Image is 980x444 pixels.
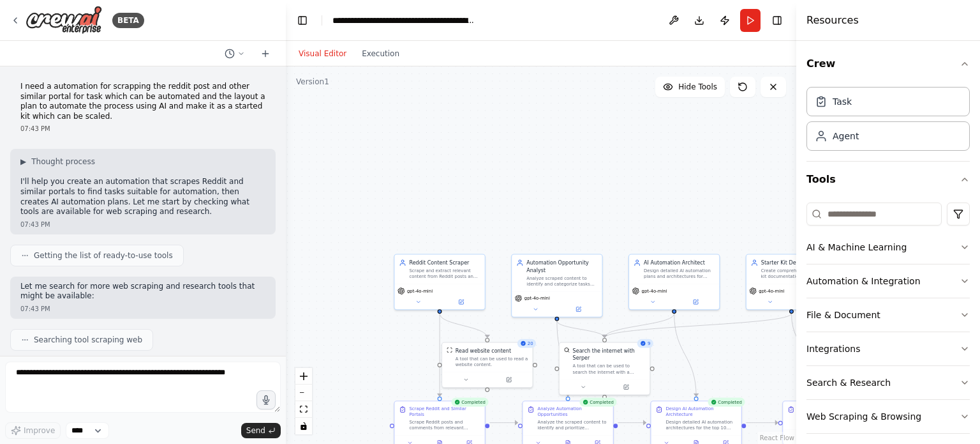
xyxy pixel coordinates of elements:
[409,268,480,279] div: Scrape and extract relevant content from Reddit posts and comments in subreddits like {target_sub...
[255,46,276,61] button: Start a new chat
[806,46,970,82] button: Crew
[20,177,265,217] p: I'll help you create an automation that scrapes Reddit and similar portals to find tasks suitable...
[526,275,597,287] div: Analyze scraped content to identify and categorize tasks that have high automation potential, eva...
[20,282,265,302] p: Let me search for more web scraping and research tools that might be available:
[256,390,276,410] button: Click to speak your automation idea
[20,220,265,229] div: 07:43 PM
[642,288,667,294] span: gpt-4o-mini
[436,314,491,338] g: Edge from 08c7b291-0522-424f-84e9-c3fb7a3912cc to b03ce459-e947-4a87-aed5-18da80caf397
[559,342,651,395] div: 9SerperDevToolSearch the internet with SerperA tool that can be used to search the internet with ...
[332,14,476,27] nav: breadcrumb
[806,298,970,332] button: File & Document
[806,264,970,298] button: Automation & Integration
[806,332,970,365] button: Integrations
[618,419,646,426] g: Edge from b5cbe549-c73e-4c77-bfea-061c767bc136 to c1f0cb36-c4f9-4707-a1bc-c7ca162446d5
[440,298,482,307] button: Open in side panel
[806,366,970,399] button: Search & Research
[291,46,354,61] button: Visual Editor
[394,254,486,310] div: Reddit Content ScraperScrape and extract relevant content from Reddit posts and comments in subre...
[489,419,517,426] g: Edge from caf25fbc-9531-4ddb-a296-34c2ea77cc6c to b5cbe549-c73e-4c77-bfea-061c767bc136
[354,46,407,61] button: Execution
[788,314,832,397] g: Edge from 19219170-3b71-4bd2-b532-7e9a2230753e to f45133ca-69de-44d8-9e3c-ed3e1788b168
[436,314,443,397] g: Edge from 08c7b291-0522-424f-84e9-c3fb7a3912cc to caf25fbc-9531-4ddb-a296-34c2ea77cc6c
[806,82,970,161] div: Crew
[806,400,970,433] button: Web Scraping & Browsing
[456,356,528,367] div: A tool that can be used to read a website content.
[806,231,970,264] button: AI & Machine Learning
[746,419,778,426] g: Edge from c1f0cb36-c4f9-4707-a1bc-c7ca162446d5 to f45133ca-69de-44d8-9e3c-ed3e1788b168
[553,321,608,338] g: Edge from a013f513-ff37-4b44-952b-c9051b66e257 to 871918b3-edd2-46b2-b5b9-214a992e0347
[601,314,678,338] g: Edge from 3ba69c83-0ed9-40a0-b07d-730fc9e19af8 to 871918b3-edd2-46b2-b5b9-214a992e0347
[20,124,265,134] div: 07:43 PM
[295,368,312,385] button: zoom in
[558,305,599,314] button: Open in side panel
[295,401,312,418] button: fit view
[678,82,717,92] span: Hide Tools
[5,422,61,439] button: Improve
[293,11,311,29] button: Hide left sidebar
[241,423,281,438] button: Send
[655,77,725,97] button: Hide Tools
[665,406,736,417] div: Design AI Automation Architecture
[20,157,95,167] button: ▶Thought process
[447,347,452,353] img: ScrapeWebsiteTool
[806,197,970,444] div: Tools
[537,406,608,417] div: Analyze Automation Opportunities
[409,406,480,417] div: Scrape Reddit and Similar Portals
[760,434,794,441] a: React Flow attribution
[605,383,647,392] button: Open in side panel
[409,419,480,431] div: Scrape Reddit posts and comments from relevant subreddits like {target_subreddits} (e.g., r/autom...
[644,268,715,279] div: Design detailed AI automation plans and architectures for identified opportunities, including tec...
[833,130,859,142] div: Agent
[296,77,329,87] div: Version 1
[644,259,715,266] div: AI Automation Architect
[295,368,312,434] div: React Flow controls
[26,6,102,34] img: Logo
[20,304,265,314] div: 07:43 PM
[407,288,433,294] span: gpt-4o-mini
[628,254,720,310] div: AI Automation ArchitectDesign detailed AI automation plans and architectures for identified oppor...
[768,11,786,29] button: Hide right sidebar
[20,157,26,167] span: ▶
[34,335,142,345] span: Searching tool scraping web
[761,268,832,279] div: Create comprehensive starter kit documentation, templates, and implementation guides that allow t...
[219,46,250,61] button: Switch to previous chat
[409,259,480,266] div: Reddit Content Scraper
[511,254,603,317] div: Automation Opportunity AnalystAnalyze scraped content to identify and categorize tasks that have ...
[456,347,511,354] div: Read website content
[246,425,265,436] span: Send
[31,157,95,167] span: Thought process
[573,347,646,362] div: Search the internet with Serper
[20,82,265,121] p: I need a automation for scrapping the reddit post and other similar portal for task which can be ...
[526,259,597,273] div: Automation Opportunity Analyst
[579,398,616,407] div: Completed
[648,341,650,346] span: 9
[442,342,533,388] div: 20ScrapeWebsiteToolRead website contentA tool that can be used to read a website content.
[671,314,700,397] g: Edge from 3ba69c83-0ed9-40a0-b07d-730fc9e19af8 to c1f0cb36-c4f9-4707-a1bc-c7ca162446d5
[675,298,716,307] button: Open in side panel
[34,250,173,261] span: Getting the list of ready-to-use tools
[665,419,736,431] div: Design detailed AI automation architectures for the top 10 identified opportunities. For each opp...
[112,13,144,28] div: BETA
[573,364,646,375] div: A tool that can be used to search the internet with a search_query. Supports different search typ...
[528,341,533,346] span: 20
[833,95,852,108] div: Task
[564,347,570,353] img: SerperDevTool
[761,259,832,266] div: Starter Kit Developer
[451,398,488,407] div: Completed
[759,288,784,294] span: gpt-4o-mini
[746,254,838,310] div: Starter Kit DeveloperCreate comprehensive starter kit documentation, templates, and implementatio...
[295,418,312,434] button: toggle interactivity
[537,419,608,431] div: Analyze the scraped content to identify and prioritize automation opportunities. Evaluate each id...
[524,295,550,301] span: gpt-4o-mini
[708,398,745,407] div: Completed
[806,162,970,197] button: Tools
[806,13,859,28] h4: Resources
[488,376,530,385] button: Open in side panel
[295,385,312,401] button: zoom out
[601,314,795,338] g: Edge from 19219170-3b71-4bd2-b532-7e9a2230753e to 871918b3-edd2-46b2-b5b9-214a992e0347
[24,425,55,436] span: Improve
